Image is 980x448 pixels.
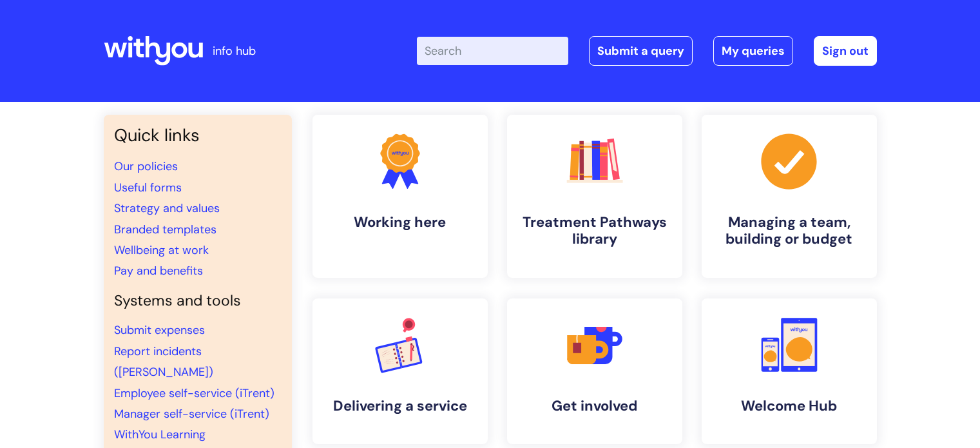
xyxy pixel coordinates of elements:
a: Useful forms [114,180,182,195]
a: Treatment Pathways library [507,115,682,278]
a: Submit a query [589,36,693,66]
h4: Welcome Hub [712,398,867,414]
a: Wellbeing at work [114,242,209,258]
a: Pay and benefits [114,263,203,278]
a: Our policies [114,159,178,174]
h4: Systems and tools [114,292,282,310]
p: info hub [213,41,256,61]
h4: Working here [323,214,477,231]
a: WithYou Learning [114,427,206,442]
a: Sign out [814,36,877,66]
h4: Treatment Pathways library [517,214,672,248]
a: Get involved [507,298,682,444]
a: My queries [713,36,793,66]
a: Branded templates [114,222,216,237]
a: Manager self-service (iTrent) [114,406,269,422]
a: Report incidents ([PERSON_NAME]) [114,344,213,380]
a: Submit expenses [114,322,205,338]
a: Managing a team, building or budget [702,115,877,278]
div: | - [417,36,877,66]
a: Employee self-service (iTrent) [114,385,274,401]
h4: Managing a team, building or budget [712,214,867,248]
a: Strategy and values [114,200,220,216]
input: Search [417,37,568,65]
h3: Quick links [114,125,282,146]
a: Delivering a service [312,298,488,444]
a: Working here [312,115,488,278]
h4: Delivering a service [323,398,477,414]
a: Welcome Hub [702,298,877,444]
h4: Get involved [517,398,672,414]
